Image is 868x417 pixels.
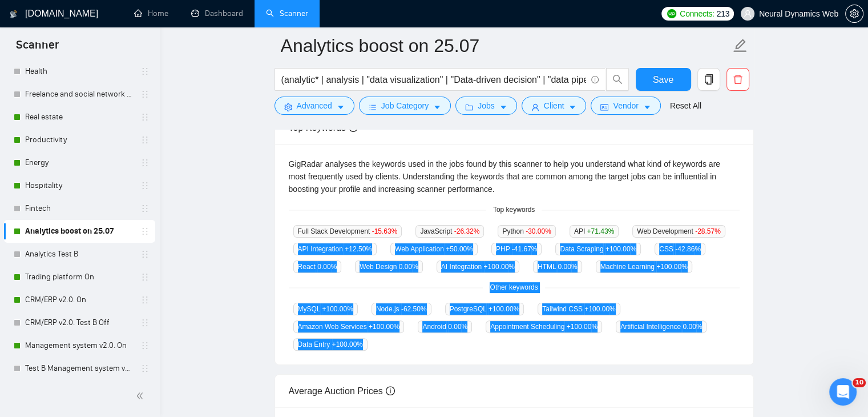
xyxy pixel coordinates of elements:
[25,288,134,311] a: CRM/ERP v2.0. On
[281,73,586,87] input: Search Freelance Jobs...
[415,225,484,238] span: JavaScript
[140,227,150,236] span: holder
[390,243,478,255] span: Web Application
[293,303,358,315] span: MySQL
[25,129,134,151] a: Productivity
[726,68,749,91] button: delete
[372,303,431,315] span: Node.js
[531,103,539,111] span: user
[401,305,427,313] span: -62.50 %
[140,67,150,76] span: holder
[584,305,615,313] span: +100.00 %
[499,103,507,111] span: caret-down
[25,334,134,357] a: Management system v2.0. On
[606,68,629,91] button: search
[25,266,134,288] a: Trading platform On
[455,97,517,115] button: folderJobscaret-down
[297,99,332,112] span: Advanced
[478,99,495,112] span: Jobs
[491,243,542,255] span: PHP
[727,74,749,85] span: delete
[25,174,134,197] a: Hospitality
[433,103,441,111] span: caret-down
[697,68,720,91] button: copy
[636,68,691,91] button: Save
[289,375,740,407] div: Average Auction Prices
[591,76,599,83] span: info-circle
[632,225,725,238] span: Web Development
[568,103,576,111] span: caret-down
[140,204,150,213] span: holder
[140,181,150,190] span: holder
[846,9,863,18] span: setting
[25,83,134,106] a: Freelance and social network (change includes)
[345,245,372,253] span: +12.50 %
[140,90,150,99] span: holder
[293,243,377,255] span: API Integration
[355,260,423,273] span: Web Design
[670,99,701,112] a: Reset All
[600,103,608,111] span: idcard
[667,9,676,18] img: upwork-logo.png
[25,151,134,174] a: Energy
[293,320,405,333] span: Amazon Web Services
[10,5,18,23] img: logo
[140,272,150,282] span: holder
[369,323,399,331] span: +100.00 %
[454,227,480,235] span: -26.32 %
[136,390,147,402] span: double-left
[616,320,706,333] span: Artificial Intelligence
[25,106,134,129] a: Real estate
[418,320,472,333] span: Android
[284,103,292,111] span: setting
[483,282,544,293] span: Other keywords
[570,225,619,238] span: API
[140,364,150,373] span: holder
[656,263,687,271] span: +100.00 %
[643,103,651,111] span: caret-down
[293,260,342,273] span: React
[567,323,597,331] span: +100.00 %
[332,340,363,348] span: +100.00 %
[317,263,337,271] span: 0.00 %
[522,97,587,115] button: userClientcaret-down
[274,97,354,115] button: settingAdvancedcaret-down
[605,245,636,253] span: +100.00 %
[607,74,628,85] span: search
[293,338,368,351] span: Data Entry
[683,323,702,331] span: 0.00 %
[680,7,714,20] span: Connects:
[140,318,150,327] span: holder
[437,260,519,273] span: AI Integration
[845,5,863,23] button: setting
[25,220,134,243] a: Analytics boost on 25.07
[399,263,418,271] span: 0.00 %
[717,7,729,20] span: 213
[25,357,134,380] a: Test B Management system v2.0. Off
[359,97,451,115] button: barsJob Categorycaret-down
[289,158,740,195] div: GigRadar analyses the keywords used in the jobs found by this scanner to help you understand what...
[695,227,721,235] span: -28.57 %
[538,303,620,315] span: Tailwind CSS
[498,225,555,238] span: Python
[512,245,538,253] span: -41.67 %
[445,303,524,315] span: PostgreSQL
[486,205,542,215] span: Top keywords
[140,295,150,304] span: holder
[140,341,150,350] span: holder
[486,320,602,333] span: Appointment Scheduling
[381,99,429,112] span: Job Category
[266,9,308,18] a: searchScanner
[369,103,377,111] span: bars
[7,37,68,61] span: Scanner
[587,227,614,235] span: +71.43 %
[281,31,730,60] input: Scanner name...
[655,243,705,255] span: CSS
[853,378,866,387] span: 10
[25,60,134,83] a: Health
[591,97,660,115] button: idcardVendorcaret-down
[140,113,150,122] span: holder
[596,260,692,273] span: Machine Learning
[446,245,473,253] span: +50.00 %
[653,73,673,87] span: Save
